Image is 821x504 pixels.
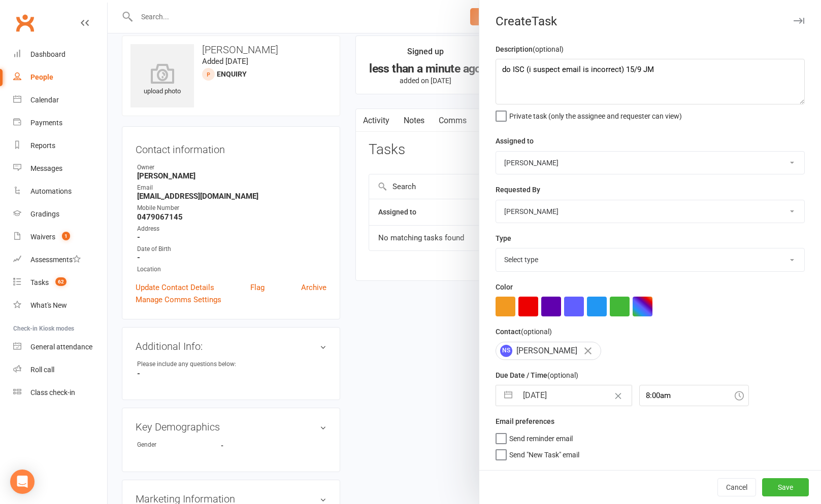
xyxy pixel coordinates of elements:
[30,141,55,150] div: Reports
[13,112,107,134] a: Payments
[30,164,62,172] div: Messages
[547,371,578,379] small: (optional)
[496,342,601,360] div: [PERSON_NAME]
[62,232,70,240] span: 1
[496,416,554,427] label: Email preferences
[500,345,512,357] span: NS
[13,89,107,112] a: Calendar
[762,478,809,496] button: Save
[13,248,107,271] a: Assessments
[496,281,513,293] label: Color
[10,470,35,494] div: Open Intercom Messenger
[496,184,540,195] label: Requested By
[533,45,564,53] small: (optional)
[509,447,579,459] span: Send "New Task" email
[13,203,107,226] a: Gradings
[13,134,107,157] a: Reports
[30,366,54,374] div: Roll call
[13,66,107,89] a: People
[479,14,821,28] div: Create Task
[12,10,38,35] a: Clubworx
[30,119,62,127] div: Payments
[496,44,564,55] label: Description
[509,109,682,120] span: Private task (only the assignee and requester can view)
[13,157,107,180] a: Messages
[509,431,573,443] span: Send reminder email
[13,271,107,294] a: Tasks 62
[496,59,805,104] textarea: do ISC (i suspect email is incorrect) 15/9 JM
[13,294,107,317] a: What's New
[30,50,65,58] div: Dashboard
[609,386,627,405] button: Clear Date
[30,233,55,241] div: Waivers
[30,187,72,195] div: Automations
[13,358,107,381] a: Roll call
[717,478,756,496] button: Cancel
[496,135,534,147] label: Assigned to
[13,336,107,358] a: General attendance kiosk mode
[496,326,552,337] label: Contact
[13,381,107,404] a: Class kiosk mode
[55,277,67,286] span: 62
[13,226,107,248] a: Waivers 1
[30,96,59,104] div: Calendar
[496,233,511,244] label: Type
[13,180,107,203] a: Automations
[521,328,552,336] small: (optional)
[30,256,81,264] div: Assessments
[30,210,59,218] div: Gradings
[30,73,53,81] div: People
[30,388,75,397] div: Class check-in
[496,370,578,381] label: Due Date / Time
[30,278,49,286] div: Tasks
[13,43,107,66] a: Dashboard
[30,343,92,351] div: General attendance
[30,301,67,309] div: What's New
